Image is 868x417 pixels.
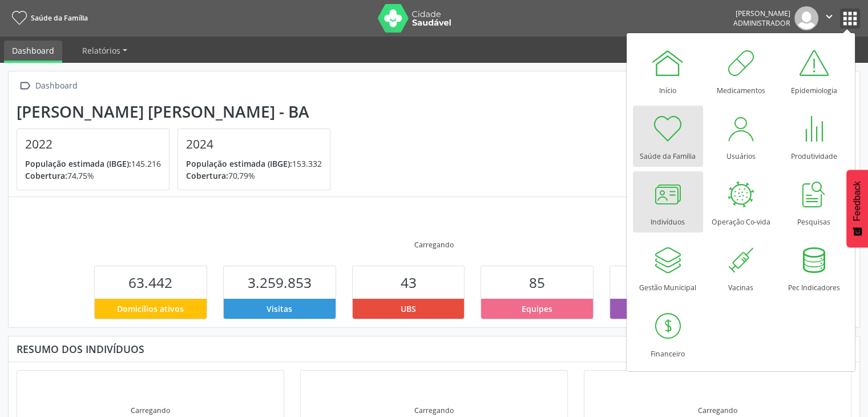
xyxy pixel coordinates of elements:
div: Dashboard [33,78,79,94]
div: [PERSON_NAME] [PERSON_NAME] - BA [17,102,338,121]
span: Visitas [267,303,292,315]
a: Dashboard [4,41,62,63]
a: Pec Indicadores [779,237,849,298]
span: População estimada (IBGE): [25,158,131,169]
div: Carregando [414,240,454,250]
p: 74,75% [25,170,161,182]
span: 63.442 [128,273,172,292]
h4: 2022 [25,137,161,151]
span: Cobertura: [186,170,228,181]
p: 145.216 [25,158,161,170]
a:  Dashboard [17,78,79,94]
span: Relatórios [82,45,120,56]
button: Feedback - Mostrar pesquisa [846,170,868,247]
button: apps [840,9,860,29]
a: Relatórios [74,41,135,61]
div: Carregando [698,406,737,415]
a: Usuários [706,106,776,167]
button:  [818,6,840,30]
span: Cobertura: [25,170,67,181]
span: UBS [401,303,416,315]
span: Equipes [522,303,552,315]
p: 153.332 [186,158,322,170]
a: Medicamentos [706,40,776,101]
a: Saúde da Família [633,106,703,167]
span: Feedback [852,181,862,221]
img: img [794,6,818,30]
a: Indivíduos [633,171,703,232]
span: Administrador [733,18,790,28]
i:  [823,10,835,23]
span: 85 [529,273,545,292]
a: Saúde da Família [8,9,88,27]
a: Produtividade [779,106,849,167]
span: 3.259.853 [248,273,312,292]
div: [PERSON_NAME] [733,9,790,18]
div: Resumo dos indivíduos [17,343,851,355]
a: Pesquisas [779,171,849,232]
div: Carregando [414,406,454,415]
span: 43 [401,273,417,292]
span: Domicílios ativos [117,303,184,315]
a: Epidemiologia [779,40,849,101]
a: Operação Co-vida [706,171,776,232]
a: Início [633,40,703,101]
span: Saúde da Família [31,13,88,23]
a: Vacinas [706,237,776,298]
i:  [17,78,33,94]
a: Financeiro [633,303,703,364]
a: Gestão Municipal [633,237,703,298]
span: População estimada (IBGE): [186,158,292,169]
div: Carregando [131,406,170,415]
h4: 2024 [186,137,322,151]
p: 70,79% [186,170,322,182]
